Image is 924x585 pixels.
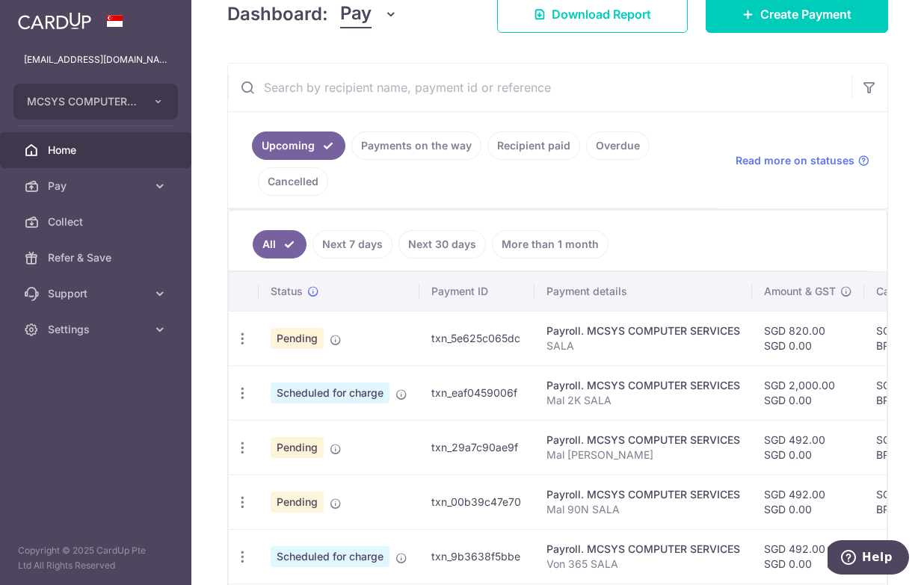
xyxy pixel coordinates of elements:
[586,131,650,160] a: Overdue
[546,393,740,408] p: Mal 2K SALA
[253,230,307,259] a: All
[24,52,167,67] p: [EMAIL_ADDRESS][DOMAIN_NAME]
[228,64,851,111] input: Search by recipient name, payment id or reference
[492,230,609,259] a: More than 1 month
[752,311,864,365] td: SGD 820.00 SGD 0.00
[48,286,147,301] span: Support
[760,5,851,23] span: Create Payment
[351,131,481,160] a: Payments on the way
[48,214,147,229] span: Collect
[258,167,328,196] a: Cancelled
[419,474,535,529] td: txn_00b39c47e70
[546,324,740,338] div: Payroll. MCSYS COMPUTER SERVICES
[227,1,328,28] h4: Dashboard:
[271,284,303,299] span: Status
[546,448,740,462] p: Mal [PERSON_NAME]
[419,365,535,420] td: txn_eaf0459006f
[48,143,147,158] span: Home
[419,420,535,474] td: txn_29a7c90ae9f
[546,542,740,557] div: Payroll. MCSYS COMPUTER SERVICES
[546,433,740,448] div: Payroll. MCSYS COMPUTER SERVICES
[736,153,854,168] span: Read more on statuses
[271,546,389,567] span: Scheduled for charge
[48,179,147,194] span: Pay
[546,502,740,517] p: Mal 90N SALA
[419,311,535,365] td: txn_5e625c065dc
[48,322,147,337] span: Settings
[552,5,651,23] span: Download Report
[398,230,486,259] a: Next 30 days
[736,153,869,168] a: Read more on statuses
[271,383,389,403] span: Scheduled for charge
[419,272,535,311] th: Payment ID
[752,420,864,474] td: SGD 492.00 SGD 0.00
[752,365,864,420] td: SGD 2,000.00 SGD 0.00
[764,284,836,299] span: Amount & GST
[271,492,324,513] span: Pending
[487,131,580,160] a: Recipient paid
[535,272,752,311] th: Payment details
[752,474,864,529] td: SGD 492.00 SGD 0.00
[546,487,740,502] div: Payroll. MCSYS COMPUTER SERVICES
[546,557,740,572] p: Von 365 SALA
[271,437,324,458] span: Pending
[271,328,324,349] span: Pending
[546,338,740,353] p: SALA
[18,12,91,30] img: CardUp
[252,131,345,160] a: Upcoming
[752,529,864,584] td: SGD 492.00 SGD 0.00
[312,230,392,259] a: Next 7 days
[27,94,138,109] span: MCSYS COMPUTER SERVICES
[48,250,147,265] span: Refer & Save
[419,529,535,584] td: txn_9b3638f5bbe
[546,378,740,393] div: Payroll. MCSYS COMPUTER SERVICES
[828,540,909,578] iframe: Opens a widget where you can find more information
[13,84,178,120] button: MCSYS COMPUTER SERVICES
